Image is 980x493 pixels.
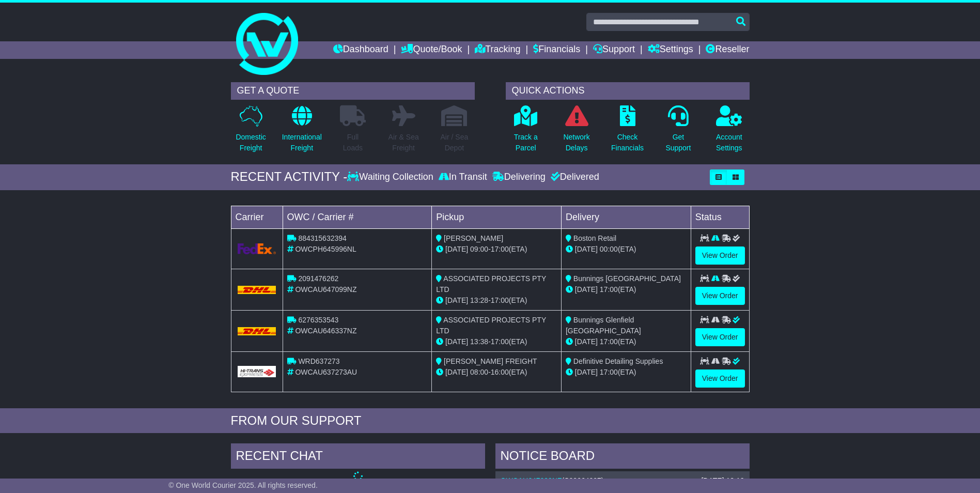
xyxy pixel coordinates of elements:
[600,245,618,253] span: 00:00
[444,234,503,242] span: [PERSON_NAME]
[445,368,468,376] span: [DATE]
[295,368,357,376] span: OWCAU637273AU
[347,172,435,183] div: Waiting Collection
[600,337,618,346] span: 17:00
[491,337,509,346] span: 17:00
[575,285,598,294] span: [DATE]
[501,476,744,485] div: ( )
[491,296,509,304] span: 17:00
[566,367,687,378] div: (ETA)
[575,337,598,346] span: [DATE]
[501,476,562,485] a: OWCAU647099NZ
[600,368,618,376] span: 17:00
[441,132,469,153] p: Air / Sea Depot
[533,41,580,59] a: Financials
[298,316,338,324] span: 6276353543
[514,132,538,153] p: Track a Parcel
[495,443,750,471] div: NOTICE BOARD
[706,41,749,59] a: Reseller
[611,132,644,153] p: Check Financials
[295,245,356,253] span: OWCPH645996NL
[563,132,589,153] p: Network Delays
[566,336,687,347] div: (ETA)
[445,296,468,304] span: [DATE]
[514,105,538,159] a: Track aParcel
[436,274,546,294] span: ASSOCIATED PROJECTS PTY LTD
[548,172,599,183] div: Delivered
[432,206,562,228] td: Pickup
[235,105,266,159] a: DomesticFreight
[573,274,681,283] span: Bunnings [GEOGRAPHIC_DATA]
[566,284,687,295] div: (ETA)
[236,132,266,153] p: Domestic Freight
[168,481,318,489] span: © One World Courier 2025. All rights reserved.
[715,105,743,159] a: AccountSettings
[298,234,346,242] span: 884315632394
[298,357,339,365] span: WRD637273
[238,366,276,377] img: GetCarrierServiceLogo
[282,105,322,159] a: InternationalFreight
[573,357,663,365] span: Definitive Detailing Supplies
[716,132,742,153] p: Account Settings
[600,285,618,294] span: 17:00
[470,337,488,346] span: 13:38
[490,172,548,183] div: Delivering
[491,368,509,376] span: 16:00
[231,443,485,471] div: RECENT CHAT
[648,41,693,59] a: Settings
[575,245,598,253] span: [DATE]
[491,245,509,253] span: 17:00
[298,274,338,283] span: 2091476262
[436,295,557,306] div: - (ETA)
[231,82,475,100] div: GET A QUOTE
[238,286,276,294] img: DHL.png
[282,132,322,153] p: International Freight
[436,244,557,255] div: - (ETA)
[333,41,388,59] a: Dashboard
[506,82,750,100] div: QUICK ACTIONS
[561,206,691,228] td: Delivery
[283,206,432,228] td: OWC / Carrier #
[445,337,468,346] span: [DATE]
[445,245,468,253] span: [DATE]
[611,105,644,159] a: CheckFinancials
[470,368,488,376] span: 08:00
[563,105,590,159] a: NetworkDelays
[238,327,276,335] img: DHL.png
[573,234,616,242] span: Boston Retail
[470,296,488,304] span: 13:28
[475,41,520,59] a: Tracking
[695,287,745,305] a: View Order
[295,327,356,335] span: OWCAU646337NZ
[695,246,745,265] a: View Order
[295,285,356,294] span: OWCAU647099NZ
[470,245,488,253] span: 09:00
[231,170,348,184] div: RECENT ACTIVITY -
[231,206,283,228] td: Carrier
[340,132,366,153] p: Full Loads
[401,41,462,59] a: Quote/Book
[444,357,537,365] span: [PERSON_NAME] FREIGHT
[695,369,745,388] a: View Order
[575,368,598,376] span: [DATE]
[436,172,490,183] div: In Transit
[593,41,635,59] a: Support
[701,476,744,485] div: [DATE] 13:12
[436,336,557,347] div: - (ETA)
[564,476,601,485] span: S00064007
[695,328,745,346] a: View Order
[231,413,750,428] div: FROM OUR SUPPORT
[691,206,749,228] td: Status
[238,243,276,254] img: GetCarrierServiceLogo
[436,367,557,378] div: - (ETA)
[566,244,687,255] div: (ETA)
[665,132,691,153] p: Get Support
[665,105,691,159] a: GetSupport
[436,316,546,335] span: ASSOCIATED PROJECTS PTY LTD
[566,316,641,335] span: Bunnings Glenfield [GEOGRAPHIC_DATA]
[388,132,419,153] p: Air & Sea Freight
